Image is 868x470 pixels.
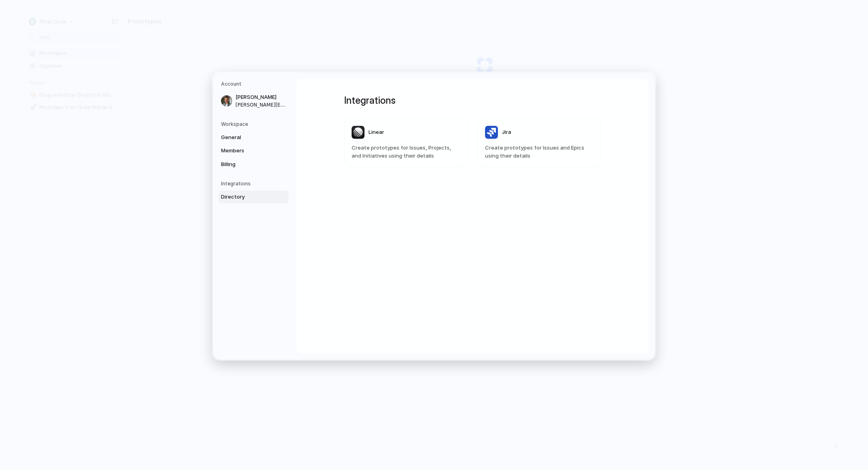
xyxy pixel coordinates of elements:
a: Members [219,144,289,157]
span: [PERSON_NAME][EMAIL_ADDRESS][PERSON_NAME][DOMAIN_NAME] [235,101,287,109]
a: Directory [219,191,289,203]
h5: Integrations [221,180,289,187]
span: Linear [368,128,384,136]
span: Jira [502,128,511,136]
span: Directory [221,193,272,201]
span: Create prototypes for Issues and Epics using their details [485,144,594,160]
a: [PERSON_NAME][PERSON_NAME][EMAIL_ADDRESS][PERSON_NAME][DOMAIN_NAME] [219,91,289,111]
h1: Integrations [344,93,601,108]
h5: Account [221,80,289,88]
span: Billing [221,160,272,168]
h5: Workspace [221,121,289,128]
a: Billing [219,158,289,171]
span: Create prototypes for Issues, Projects, and Initiatives using their details [352,144,460,160]
a: General [219,131,289,144]
span: Members [221,147,272,155]
span: [PERSON_NAME] [235,93,287,101]
span: General [221,133,272,142]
